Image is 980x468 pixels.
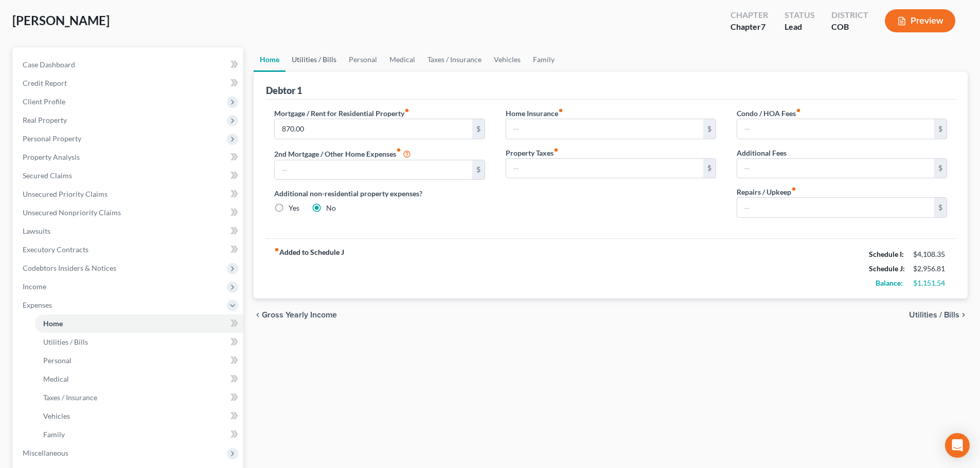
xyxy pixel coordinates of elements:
[14,148,243,166] a: Property Analysis
[506,159,703,178] input: --
[275,160,472,180] input: --
[14,203,243,222] a: Unsecured Nonpriority Claims
[554,147,559,153] i: fiber_manual_record
[35,351,243,370] a: Personal
[35,333,243,351] a: Utilities / Bills
[558,108,563,113] i: fiber_manual_record
[785,21,815,33] div: Lead
[934,159,947,178] div: $
[14,166,243,185] a: Secured Claims
[43,430,65,439] span: Family
[876,278,903,287] strong: Balance:
[35,425,243,444] a: Family
[730,21,768,33] div: Chapter
[730,9,768,21] div: Chapter
[274,247,279,252] i: fiber_manual_record
[506,119,703,139] input: --
[326,203,336,213] label: No
[737,198,934,217] input: --
[35,407,243,425] a: Vehicles
[785,9,815,21] div: Status
[289,203,299,213] label: Yes
[472,119,485,139] div: $
[275,119,472,139] input: --
[703,159,716,178] div: $
[254,311,262,319] i: chevron_left
[488,47,527,72] a: Vehicles
[913,264,947,274] div: $2,956.81
[43,375,69,383] span: Medical
[23,190,108,198] span: Unsecured Priority Claims
[23,171,72,180] span: Secured Claims
[791,186,796,192] i: fiber_manual_record
[23,60,75,69] span: Case Dashboard
[737,159,934,178] input: --
[934,119,947,139] div: $
[343,47,383,72] a: Personal
[934,198,947,217] div: $
[23,301,52,309] span: Expenses
[737,147,787,158] label: Additional Fees
[737,108,801,119] label: Condo / HOA Fees
[23,97,65,106] span: Client Profile
[274,188,485,199] label: Additional non-residential property expenses?
[913,278,947,288] div: $1,151.54
[23,116,67,124] span: Real Property
[869,250,904,258] strong: Schedule I:
[737,186,796,197] label: Repairs / Upkeep
[959,311,968,319] i: chevron_right
[506,108,563,119] label: Home Insurance
[23,208,121,217] span: Unsecured Nonpriority Claims
[761,22,765,31] span: 7
[383,47,421,72] a: Medical
[506,147,559,158] label: Property Taxes
[23,134,81,143] span: Personal Property
[35,370,243,388] a: Medical
[796,108,801,113] i: fiber_manual_record
[43,411,70,420] span: Vehicles
[14,185,243,203] a: Unsecured Priority Claims
[274,108,409,119] label: Mortgage / Rent for Residential Property
[909,311,968,319] button: Utilities / Bills chevron_right
[23,448,68,457] span: Miscellaneous
[23,153,80,161] span: Property Analysis
[831,21,868,33] div: COB
[472,160,485,180] div: $
[396,147,401,153] i: fiber_manual_record
[527,47,561,72] a: Family
[254,47,286,72] a: Home
[945,433,970,458] div: Open Intercom Messenger
[23,282,46,291] span: Income
[43,319,63,328] span: Home
[885,9,955,32] button: Preview
[43,393,97,402] span: Taxes / Insurance
[43,338,88,346] span: Utilities / Bills
[35,314,243,333] a: Home
[254,311,337,319] button: chevron_left Gross Yearly Income
[14,55,243,74] a: Case Dashboard
[869,264,905,273] strong: Schedule J:
[14,222,243,240] a: Lawsuits
[43,356,72,365] span: Personal
[23,245,88,254] span: Executory Contracts
[286,47,343,72] a: Utilities / Bills
[913,249,947,259] div: $4,108.35
[14,240,243,259] a: Executory Contracts
[274,247,344,290] strong: Added to Schedule J
[262,311,337,319] span: Gross Yearly Income
[23,264,116,272] span: Codebtors Insiders & Notices
[909,311,959,319] span: Utilities / Bills
[274,147,411,160] label: 2nd Mortgage / Other Home Expenses
[12,13,110,28] span: [PERSON_NAME]
[23,227,50,235] span: Lawsuits
[703,119,716,139] div: $
[23,79,67,87] span: Credit Report
[404,108,409,113] i: fiber_manual_record
[14,74,243,92] a: Credit Report
[35,388,243,407] a: Taxes / Insurance
[831,9,868,21] div: District
[266,84,302,97] div: Debtor 1
[421,47,488,72] a: Taxes / Insurance
[737,119,934,139] input: --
